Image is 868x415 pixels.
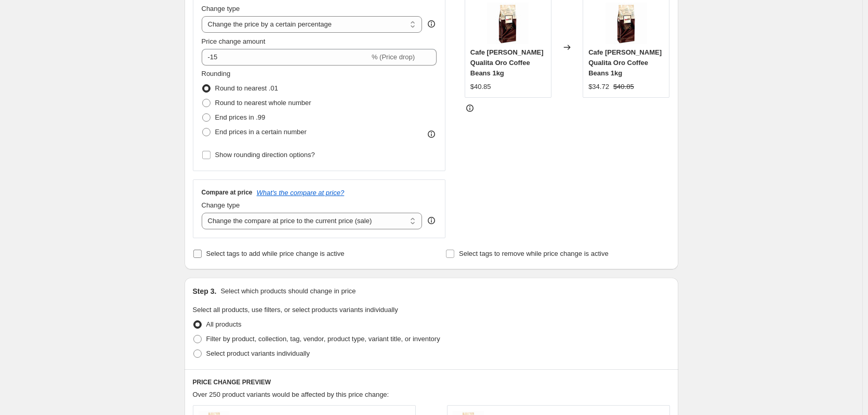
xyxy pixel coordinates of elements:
[215,84,278,92] span: Round to nearest .01
[613,82,634,92] strike: $40.85
[206,320,242,328] span: All products
[202,188,253,197] h3: Compare at price
[372,53,415,61] span: % (Price drop)
[202,201,240,209] span: Change type
[588,82,609,92] div: $34.72
[206,335,440,343] span: Filter by product, collection, tag, vendor, product type, variant title, or inventory
[426,215,437,226] div: help
[202,5,240,12] span: Change type
[257,189,345,197] button: What's the compare at price?
[426,19,437,29] div: help
[215,128,307,136] span: End prices in a certain number
[202,70,231,77] span: Rounding
[202,37,266,45] span: Price change amount
[193,306,398,314] span: Select all products, use filters, or select products variants individually
[459,250,609,257] span: Select tags to remove while price change is active
[606,3,647,44] img: Qualita-Oro-768x768_80x.jpg
[470,82,491,92] div: $40.85
[220,286,356,296] p: Select which products should change in price
[215,151,315,159] span: Show rounding direction options?
[215,113,266,121] span: End prices in .99
[487,3,529,44] img: Qualita-Oro-768x768_80x.jpg
[588,48,662,77] span: Cafe [PERSON_NAME] Qualita Oro Coffee Beans 1kg
[206,349,310,357] span: Select product variants individually
[193,378,670,386] h6: PRICE CHANGE PREVIEW
[206,250,345,257] span: Select tags to add while price change is active
[215,99,311,107] span: Round to nearest whole number
[193,391,389,398] span: Over 250 product variants would be affected by this price change:
[193,286,217,296] h2: Step 3.
[470,48,544,77] span: Cafe [PERSON_NAME] Qualita Oro Coffee Beans 1kg
[202,49,370,66] input: -15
